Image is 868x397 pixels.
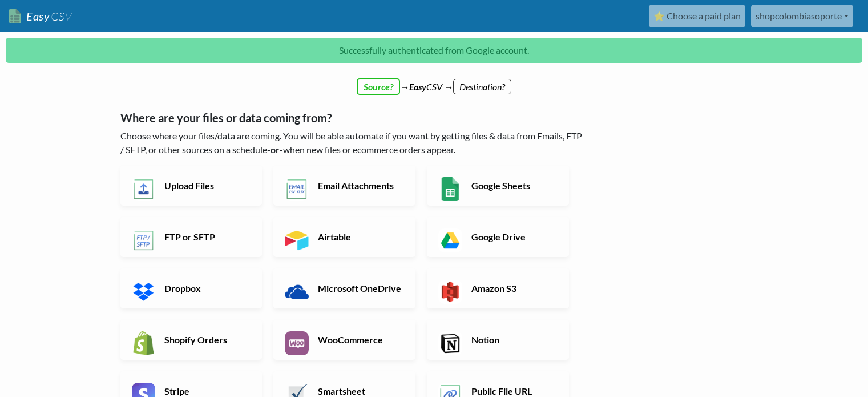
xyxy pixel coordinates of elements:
img: Shopify App & API [132,331,156,355]
a: Airtable [273,217,415,257]
h5: Where are your files or data coming from? [120,111,586,125]
a: Google Drive [427,217,569,257]
a: Dropbox [120,268,263,308]
a: Amazon S3 [427,268,569,308]
p: Successfully authenticated from Google account. [6,38,862,63]
span: CSV [50,9,72,23]
img: Email New CSV or XLSX File App & API [285,177,309,201]
h6: Microsoft OneDrive [315,283,405,294]
img: Microsoft OneDrive App & API [285,280,309,304]
h6: Notion [469,334,558,345]
a: ⭐ Choose a paid plan [649,5,745,27]
a: shopcolombiasoporte [751,5,853,27]
b: -or- [267,144,283,155]
h6: Google Sheets [469,180,558,191]
img: Google Drive App & API [438,228,462,252]
div: → CSV → [109,69,760,94]
img: FTP or SFTP App & API [132,228,156,252]
a: Google Sheets [427,166,569,206]
a: Email Attachments [273,166,415,206]
img: WooCommerce App & API [285,331,309,355]
h6: Smartsheet [315,386,405,396]
a: Upload Files [120,166,263,206]
h6: WooCommerce [315,334,405,345]
h6: Stripe [162,386,251,396]
img: Upload Files App & API [132,177,156,201]
h6: FTP or SFTP [162,231,251,242]
h6: Amazon S3 [469,283,558,294]
a: Notion [427,320,569,360]
h6: Upload Files [162,180,251,191]
h6: Email Attachments [315,180,405,191]
a: EasyCSV [9,5,72,28]
p: Choose where your files/data are coming. You will be able automate if you want by getting files &... [120,129,586,157]
img: Airtable App & API [285,228,309,252]
h6: Google Drive [469,231,558,242]
img: Notion App & API [438,331,462,355]
a: FTP or SFTP [120,217,263,257]
h6: Shopify Orders [162,334,251,345]
h6: Airtable [315,231,405,242]
img: Dropbox App & API [132,280,156,304]
a: WooCommerce [273,320,415,360]
h6: Dropbox [162,283,251,294]
img: Google Sheets App & API [438,177,462,201]
a: Shopify Orders [120,320,263,360]
img: Amazon S3 App & API [438,280,462,304]
a: Microsoft OneDrive [273,268,415,308]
